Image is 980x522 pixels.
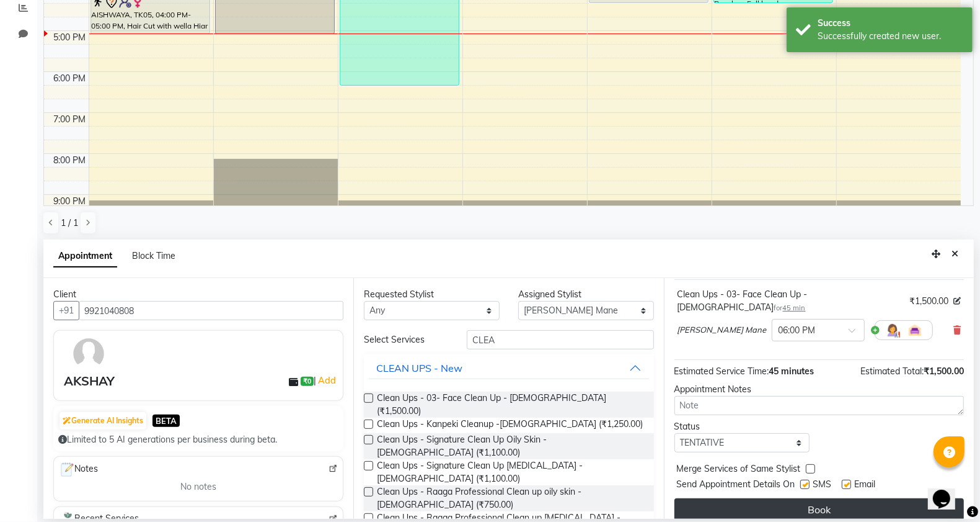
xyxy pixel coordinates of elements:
span: Merge Services of Same Stylist [677,462,801,478]
div: Appointment Notes [674,383,964,396]
span: Send Appointment Details On [677,478,795,493]
input: Search by service name [467,330,654,349]
span: [PERSON_NAME] Mane [678,324,767,336]
button: Generate AI Insights [60,412,146,430]
span: Clean Ups - Raaga Professional Clean up oily skin - [DEMOGRAPHIC_DATA] (₹750.00) [377,485,643,511]
span: ₹1,500.00 [924,366,964,377]
img: Hairdresser.png [885,323,900,338]
span: Clean Ups - Signature Clean Up [MEDICAL_DATA] - [DEMOGRAPHIC_DATA] (₹1,100.00) [377,459,643,485]
span: ₹0 [301,377,314,387]
span: Clean Ups - 03- Face Clean Up - [DEMOGRAPHIC_DATA] (₹1,500.00) [377,392,643,418]
div: Limited to 5 AI generations per business during beta. [58,433,338,446]
span: Estimated Service Time: [674,366,769,377]
span: BETA [152,415,180,426]
div: 9:00 PM [51,195,89,208]
div: 7:00 PM [51,113,89,126]
img: avatar [71,336,107,372]
div: 8:00 PM [51,154,89,167]
span: Estimated Total: [860,366,924,377]
span: ₹1,500.00 [909,295,948,308]
a: Add [316,373,338,388]
div: Clean Ups - 03- Face Clean Up - [DEMOGRAPHIC_DATA] [678,288,904,314]
iframe: chat widget [928,472,968,510]
div: CLEAN UPS - New [376,361,462,376]
i: Edit price [953,297,961,305]
img: Interior.png [907,323,922,338]
span: SMS [813,478,832,493]
span: Notes [59,462,98,478]
div: Requested Stylist [364,288,500,301]
span: 45 min [783,304,806,312]
span: Clean Ups - Kanpeki Cleanup -[DEMOGRAPHIC_DATA] (₹1,250.00) [377,418,643,433]
span: | [314,373,338,388]
div: Successfully created new user. [818,30,963,43]
div: Status [674,420,810,433]
span: 45 minutes [769,366,814,377]
div: AKSHAY [64,372,115,390]
div: Success [818,17,963,30]
button: CLEAN UPS - New [369,357,648,379]
span: Appointment [53,245,117,268]
span: Block Time [132,250,175,261]
div: Assigned Stylist [518,288,654,301]
div: 5:00 PM [51,31,89,44]
div: Select Services [355,333,457,346]
small: for [774,304,806,312]
div: Client [53,288,343,301]
span: No notes [180,480,216,493]
button: +91 [53,301,79,320]
span: 1 / 1 [61,217,78,230]
button: Close [946,245,964,264]
input: Search by Name/Mobile/Email/Code [79,301,343,320]
span: Email [855,478,876,493]
button: Book [674,498,964,521]
span: Clean Ups - Signature Clean Up Oily Skin - [DEMOGRAPHIC_DATA] (₹1,100.00) [377,433,643,459]
div: 6:00 PM [51,72,89,85]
